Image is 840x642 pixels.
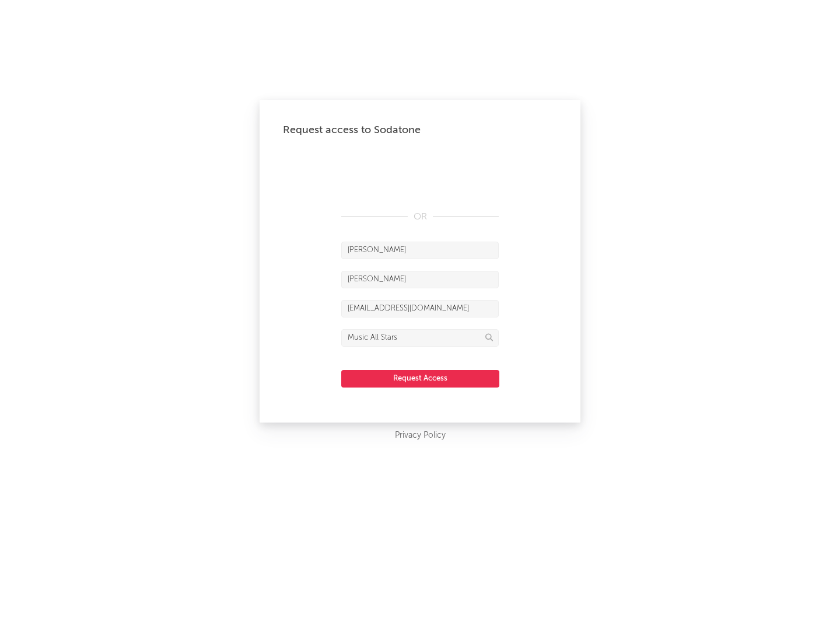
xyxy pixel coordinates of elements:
[395,428,446,443] a: Privacy Policy
[341,210,499,224] div: OR
[341,271,499,288] input: Last Name
[341,370,499,388] button: Request Access
[341,329,499,347] input: Division
[283,123,557,137] div: Request access to Sodatone
[341,242,499,259] input: First Name
[341,300,499,317] input: Email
